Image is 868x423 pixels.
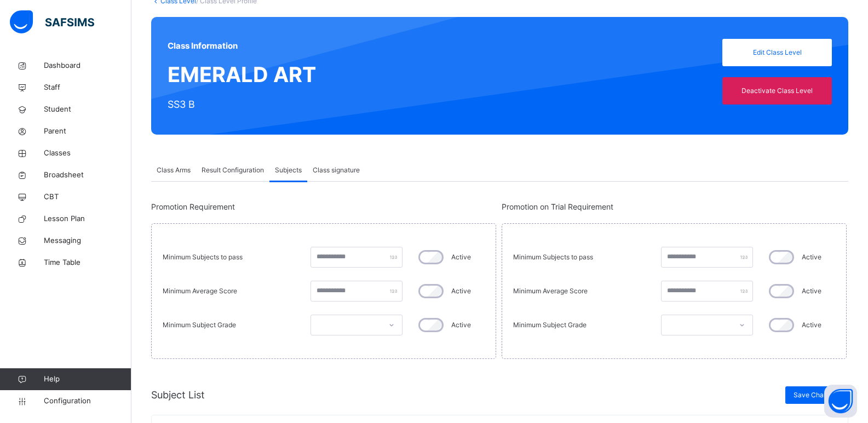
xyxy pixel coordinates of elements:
span: Minimum Average Score [513,287,588,295]
span: Classes [44,148,131,159]
span: Broadsheet [44,170,131,181]
div: Promotion on Trial Requirement [502,201,847,359]
button: Open asap [824,385,857,418]
label: Active [802,320,821,330]
span: Messaging [44,235,131,246]
span: Minimum Subjects to pass [163,253,243,261]
span: Lesson Plan [44,213,131,224]
span: Student [44,104,131,115]
span: Promotion Requirement [151,201,496,212]
label: Active [802,286,821,296]
label: Active [451,252,471,262]
span: Minimum Subject Grade [513,321,587,329]
span: Class Arms [157,165,191,175]
span: Result Configuration [202,165,264,175]
span: Help [44,374,131,385]
span: Save Changes [794,390,838,400]
span: Dashboard [44,60,131,71]
span: Parent [44,126,131,137]
span: Staff [44,82,131,93]
label: Active [802,252,821,262]
span: Subject List [151,389,205,401]
span: Minimum Average Score [163,287,237,295]
label: Active [451,286,471,296]
div: Promotion Requirement [151,201,496,359]
span: Edit Class Level [731,48,824,57]
span: Class signature [313,165,360,175]
span: Promotion on Trial Requirement [502,201,847,212]
span: Subjects [275,165,302,175]
span: Deactivate Class Level [731,86,824,96]
span: Minimum Subject Grade [163,321,236,329]
span: Minimum Subjects to pass [513,253,593,261]
span: Configuration [44,396,131,407]
span: Time Table [44,257,131,268]
img: safsims [10,10,94,33]
span: CBT [44,192,131,202]
label: Active [451,320,471,330]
